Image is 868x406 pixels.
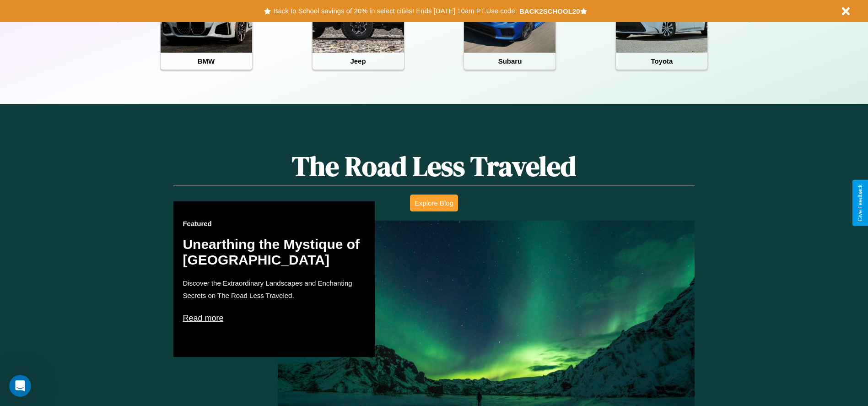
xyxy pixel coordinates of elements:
h4: Subaru [464,53,555,70]
h2: Unearthing the Mystique of [GEOGRAPHIC_DATA] [183,237,366,268]
h3: Featured [183,220,366,227]
p: Discover the Extraordinary Landscapes and Enchanting Secrets on The Road Less Traveled. [183,277,366,302]
h4: Jeep [313,53,404,70]
p: Read more [183,311,366,325]
div: Give Feedback [857,184,863,222]
iframe: Intercom live chat [9,375,31,397]
h4: Toyota [616,53,707,70]
h1: The Road Less Traveled [173,147,694,185]
button: Explore Blog [410,195,458,211]
h4: BMW [161,53,252,70]
b: BACK2SCHOOL20 [519,7,580,15]
button: Back to School savings of 20% in select cities! Ends [DATE] 10am PT.Use code: [271,5,519,17]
